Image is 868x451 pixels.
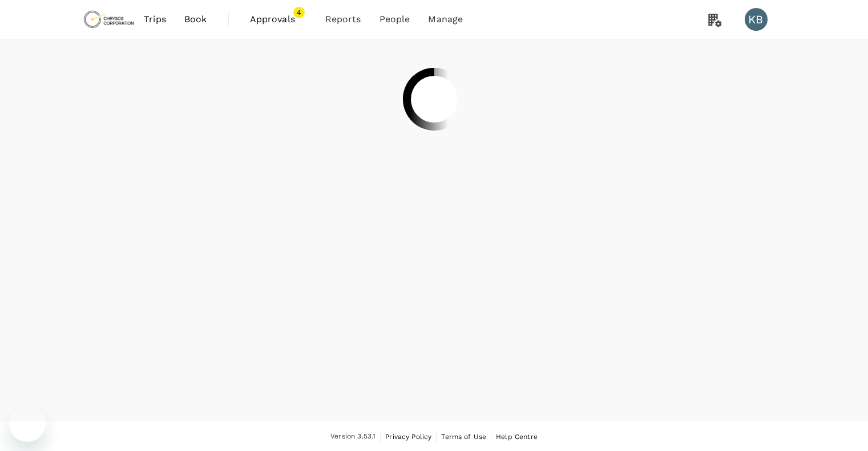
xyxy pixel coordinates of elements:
img: Chrysos Corporation [83,7,135,32]
span: Version 3.53.1 [330,431,376,442]
div: KB [745,8,768,31]
span: Privacy Policy [385,433,431,441]
span: Help Centre [496,433,538,441]
a: Help Centre [496,430,538,443]
iframe: Button to launch messaging window [9,405,46,442]
span: Reports [325,13,361,26]
span: Terms of Use [441,433,486,441]
a: Privacy Policy [385,430,431,443]
span: 4 [293,7,305,18]
span: Trips [144,13,166,26]
span: Manage [428,13,463,26]
span: Book [184,13,207,26]
span: Approvals [250,13,307,26]
span: People [380,13,410,26]
a: Terms of Use [441,430,486,443]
